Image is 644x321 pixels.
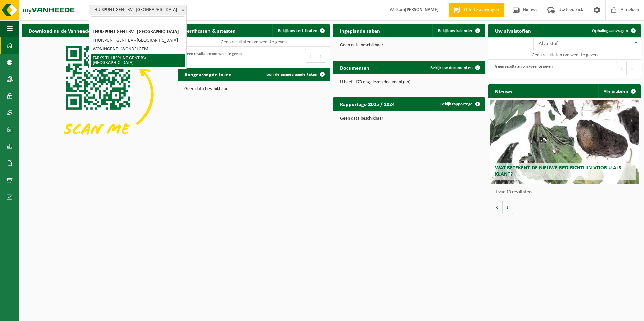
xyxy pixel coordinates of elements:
h2: Ingeplande taken [333,24,387,37]
a: Offerte aanvragen [449,3,504,17]
strong: [PERSON_NAME] [405,7,439,12]
td: Geen resultaten om weer te geven [178,37,330,47]
p: 1 van 10 resultaten [495,190,637,195]
button: Previous [616,62,627,75]
td: Geen resultaten om weer te geven [488,50,641,60]
button: Next [627,62,637,75]
li: FARYS-THUISPUNT GENT BV - [GEOGRAPHIC_DATA] [91,54,185,67]
div: Geen resultaten om weer te geven [181,48,242,63]
li: THUISPUNT GENT BV - [GEOGRAPHIC_DATA] [91,28,185,36]
h2: Uw afvalstoffen [488,24,538,37]
a: Wat betekent de nieuwe RED-richtlijn voor u als klant? [490,100,639,184]
a: Bekijk uw kalender [432,24,484,37]
p: U heeft 173 ongelezen document(en). [340,80,479,85]
span: THUISPUNT GENT BV - GENT [89,5,187,15]
h2: Documenten [333,61,376,74]
span: THUISPUNT GENT BV - GENT [89,5,186,15]
h2: Certificaten & attesten [178,24,243,37]
a: Ophaling aanvragen [587,24,640,37]
p: Geen data beschikbaar. [340,43,479,48]
a: Bekijk uw documenten [425,61,484,74]
span: Ophaling aanvragen [592,29,628,33]
div: Geen resultaten om weer te geven [492,61,553,76]
button: Vorige [492,201,503,214]
button: Volgende [503,201,513,214]
span: Afvalstof [539,41,558,46]
h2: Nieuws [488,84,519,98]
span: Offerte aanvragen [462,7,501,13]
a: Toon de aangevraagde taken [260,68,329,81]
p: Geen data beschikbaar. [184,87,323,92]
li: THUISPUNT GENT BV - [GEOGRAPHIC_DATA] [91,36,185,45]
a: Bekijk uw certificaten [272,24,329,37]
span: Bekijk uw kalender [438,29,473,33]
a: Alle artikelen [598,84,640,98]
span: Bekijk uw certificaten [278,29,317,33]
button: Next [316,49,326,63]
h2: Download nu de Vanheede+ app! [22,24,112,37]
h2: Aangevraagde taken [178,68,238,81]
span: Bekijk uw documenten [430,66,473,70]
p: Geen data beschikbaar [340,116,479,121]
h2: Rapportage 2025 / 2024 [333,97,401,110]
li: WONINGENT - WONDELGEM [91,45,185,54]
img: Download de VHEPlus App [22,37,174,151]
span: Wat betekent de nieuwe RED-richtlijn voor u als klant? [495,165,621,177]
a: Bekijk rapportage [435,97,484,111]
button: Previous [305,49,316,63]
span: Toon de aangevraagde taken [265,72,317,77]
